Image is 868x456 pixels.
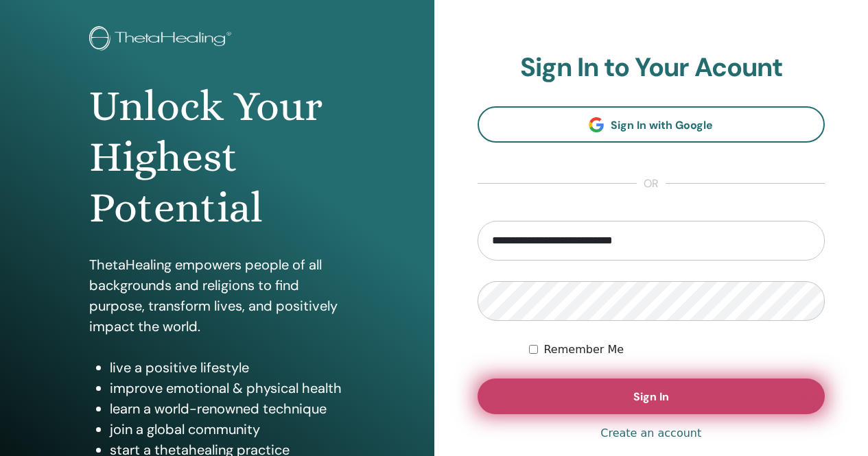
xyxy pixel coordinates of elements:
li: live a positive lifestyle [110,357,344,378]
span: Sign In with Google [611,118,713,132]
label: Remember Me [543,341,624,358]
div: Keep me authenticated indefinitely or until I manually logout [529,341,825,358]
h2: Sign In to Your Acount [478,52,825,84]
h1: Unlock Your Highest Potential [89,81,344,234]
a: Create an account [600,425,701,442]
li: learn a world-renowned technique [110,398,344,419]
p: ThetaHealing empowers people of all backgrounds and religions to find purpose, transform lives, a... [89,254,344,337]
span: Sign In [633,389,669,404]
span: or [637,176,666,192]
li: join a global community [110,419,344,440]
button: Sign In [478,379,825,414]
li: improve emotional & physical health [110,378,344,398]
a: Sign In with Google [478,106,825,143]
